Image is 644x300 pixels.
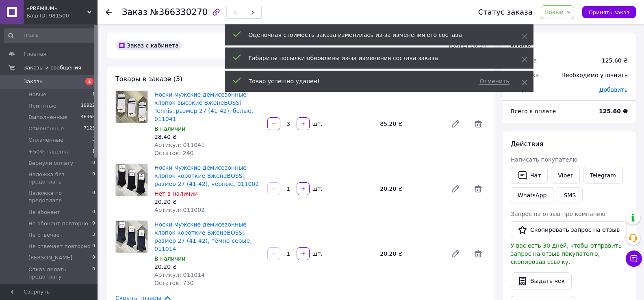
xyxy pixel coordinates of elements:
[28,91,46,98] span: Новые
[310,250,323,258] div: шт.
[115,75,182,83] span: Товары в заказе (3)
[116,164,147,196] img: Носки мужские демисезонные хлопок короткие ВженеBOSSі, размер 27 (41-42), чёрные, 011002
[589,9,629,15] span: Принять заказ
[92,266,95,281] span: 0
[582,6,636,18] button: Принять заказ
[92,243,95,250] span: 0
[377,118,444,129] div: 85.20 ₴
[154,125,185,132] span: В наличии
[511,167,548,184] button: Чат
[150,7,208,17] span: №366330270
[28,160,73,167] span: Вернули оплату
[154,150,194,156] span: Остаток: 240
[106,8,112,16] div: Вернуться назад
[24,78,43,85] span: Заказы
[26,5,87,12] span: «PREMIUM»
[81,102,95,110] span: 19922
[116,221,147,253] img: Носки мужские демисезонные хлопок короткие ВженеBOSSі, размер 27 (41-42), тёмно-серые, 011014
[154,142,205,148] span: Артикул: 011041
[92,209,95,216] span: 0
[92,190,95,204] span: 0
[28,266,92,281] span: Отказ делать предоплату
[92,171,95,186] span: 0
[479,78,509,85] span: Отменить
[92,148,95,155] span: 1
[447,246,464,262] a: Редактировать
[84,125,95,132] span: 7123
[470,246,486,262] span: Удалить
[447,116,464,132] a: Редактировать
[511,187,553,203] a: WhatsApp
[28,148,70,155] span: +50% наценка
[447,181,464,197] a: Редактировать
[626,250,642,267] button: Чат с покупателем
[28,231,63,239] span: Не отвечает
[81,114,95,121] span: 46368
[28,136,63,144] span: Оплаченные
[154,272,205,278] span: Артикул: 011014
[249,54,501,62] div: Габариты посылки обновлены из-за изменения состава заказа
[583,167,623,184] a: Telegram
[511,272,572,289] button: Выдать чек
[511,140,543,148] span: Действия
[115,41,182,50] div: Заказ с кабинета
[154,133,261,141] div: 28.40 ₴
[511,221,627,238] button: Скопировать запрос на отзыв
[249,77,470,85] div: Товар успешно удален!
[599,108,628,114] b: 125.60 ₴
[602,56,628,65] div: 125.60 ₴
[511,156,577,163] span: Написать покупателю
[154,255,185,262] span: В наличии
[92,91,95,98] span: 1
[377,183,444,194] div: 20.20 ₴
[28,254,72,261] span: [PERSON_NAME]
[310,185,323,193] div: шт.
[154,190,198,197] span: Нет в наличии
[28,220,88,227] span: Не абонент повторно
[557,66,633,84] div: Необходимо уточнить
[154,221,252,252] a: Носки мужские демисезонные хлопок короткие ВженеBOSSі, размер 27 (41-42), тёмно-серые, 011014
[470,116,486,132] span: Удалить
[116,91,147,123] img: Носки мужские демисезонные хлопок высокие ВженеBOSSі Tennis, размер 27 (41-42), белые, 011041
[511,211,605,217] span: Запрос на отзыв про компанию
[154,91,253,122] a: Носки мужские демисезонные хлопок высокие ВженеBOSSі Tennis, размер 27 (41-42), белые, 011041
[599,86,628,93] span: Добавить
[24,50,46,58] span: Главная
[310,120,323,128] div: шт.
[85,78,93,85] span: 1
[92,254,95,261] span: 0
[551,167,579,184] a: Viber
[28,209,60,216] span: Не абонент
[154,280,194,286] span: Остаток: 730
[92,220,95,227] span: 0
[544,9,564,15] span: Новый
[28,102,56,110] span: Принятые
[28,114,67,121] span: Выполненные
[470,181,486,197] span: Удалить
[511,242,622,265] span: У вас есть 30 дней, чтобы отправить запрос на отзыв покупателю, скопировав ссылку.
[4,28,96,43] input: Поиск
[154,263,261,271] div: 20.20 ₴
[28,243,91,250] span: Не отвечает повторно
[154,207,205,213] span: Артикул: 011002
[557,187,583,203] button: SMS
[377,248,444,259] div: 20.20 ₴
[26,12,98,19] div: Ваш ID: 981500
[24,64,81,71] span: Заказы и сообщения
[122,7,147,17] span: Заказ
[154,164,259,187] a: Носки мужские демисезонные хлопок короткие ВженеBOSSі, размер 27 (41-42), чёрные, 011002
[92,136,95,144] span: 3
[92,160,95,167] span: 0
[478,8,533,16] div: Статус заказа
[28,190,92,204] span: Наложка по предоплате
[28,171,92,186] span: Наложка без предоплаты
[154,198,261,206] div: 20.20 ₴
[511,108,556,114] span: Всего к оплате
[92,231,95,239] span: 3
[249,31,501,39] div: Оценочная стоимость заказа изменилась из-за изменения его состава
[28,125,64,132] span: Отмененные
